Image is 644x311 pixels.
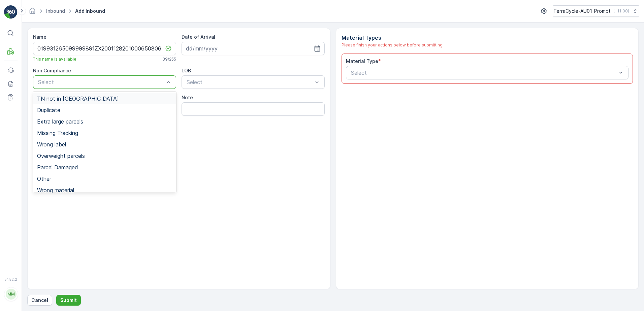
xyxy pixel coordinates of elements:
[56,295,81,306] button: Submit
[37,141,66,147] span: Wrong label
[60,297,77,304] p: Submit
[4,277,18,281] span: v 1.52.2
[36,122,52,127] span: [DATE]
[187,78,313,86] p: Select
[33,34,46,40] label: Name
[342,42,633,48] div: Please finish your actions below before submitting.
[22,110,141,116] span: 01993126509999989136LJ8503564801000650309
[31,297,48,304] p: Cancel
[6,122,36,127] span: Arrive Date :
[46,8,65,14] a: Inbound
[4,5,18,19] img: logo
[74,8,106,14] span: Add Inbound
[6,133,38,138] span: First Weight :
[553,8,611,14] p: TerraCycle-AU01-Prompt
[342,34,633,42] p: Material Types
[37,187,74,193] span: Wrong material
[38,133,54,138] span: 1.82 kg
[38,78,164,86] p: Select
[6,289,17,300] div: MM
[33,57,76,62] span: This name is available
[37,176,51,182] span: Other
[6,144,41,149] span: Material Type :
[37,153,85,159] span: Overweight parcels
[41,144,100,149] span: AU-PI0020 I Water filters
[182,95,193,100] label: Note
[162,57,176,62] p: 39 / 255
[33,68,71,73] label: Non Compliance
[182,42,325,55] input: dd/mm/yyyy
[29,10,36,15] a: Homepage
[27,295,52,306] button: Cancel
[6,166,38,172] span: Last Weight :
[613,8,629,14] p: ( +11:00 )
[250,6,393,14] p: 01993126509999989136LJ8503564801000650309
[37,130,78,136] span: Missing Tracking
[37,164,78,170] span: Parcel Damaged
[37,118,83,125] span: Extra large parcels
[37,155,54,161] span: 1.82 kg
[6,155,37,161] span: Net Amount :
[553,5,639,17] button: TerraCycle-AU01-Prompt(+11:00)
[37,96,119,102] span: TN not in [GEOGRAPHIC_DATA]
[4,283,18,306] button: MM
[37,107,60,113] span: Duplicate
[6,110,22,116] span: Name :
[182,68,191,73] label: LOB
[182,34,215,40] label: Date of Arrival
[351,69,617,77] p: Select
[346,58,378,64] label: Material Type
[38,166,48,172] span: 0 kg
